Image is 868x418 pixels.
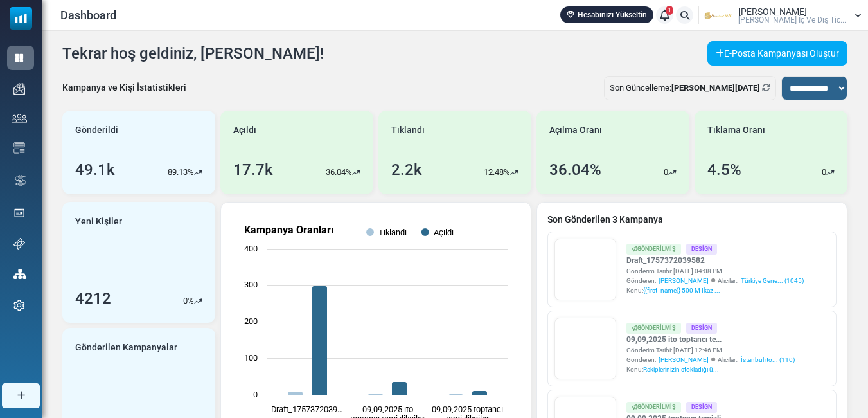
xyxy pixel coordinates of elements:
[686,323,717,334] div: Design
[13,300,25,311] img: settings-icon.svg
[626,334,795,345] a: 09,09,2025 ito toptancı te...
[666,6,673,15] span: 1
[12,114,27,123] img: contacts-icon.svg
[233,158,273,181] div: 17.7k
[626,286,804,295] div: Konu:
[762,83,770,93] a: Refresh Stats
[183,295,202,307] div: %
[13,173,28,188] img: workflow.svg
[686,402,717,413] div: Design
[626,276,804,286] div: Gönderen: Alıcılar::
[13,83,25,95] img: campaigns-icon.png
[643,366,719,373] span: Rakiplerinizin stokladığı ü...
[75,341,177,354] span: Gönderilen Kampanyalar
[656,6,673,24] a: 1
[626,244,681,255] div: Gönderilmiş
[183,295,188,307] p: 0
[741,276,804,286] a: Türkiye Gene... (1045)
[547,213,837,226] a: Son Gönderilen 3 Kampanya
[671,83,760,93] b: [PERSON_NAME][DATE]
[75,158,115,181] div: 49.1k
[626,355,795,365] div: Gönderen: Alıcılar::
[664,166,668,179] p: 0
[738,7,807,16] span: [PERSON_NAME]
[643,287,720,294] span: {(first_name)} 500 M İkaz ...
[244,353,258,363] text: 100
[13,52,25,64] img: dashboard-icon-active.svg
[244,224,333,236] text: Kampanya Oranları
[271,404,343,414] text: Draft_1757372039…
[604,76,776,100] div: Son Güncelleme:
[549,123,602,137] span: Açılma Oranı
[391,158,422,181] div: 2.2k
[75,215,122,228] span: Yeni Kişiler
[62,81,186,95] div: Kampanya ve Kişi İstatistikleri
[626,323,681,334] div: Gönderilmiş
[434,228,454,237] text: Açıldı
[626,365,795,374] div: Konu:
[707,123,765,137] span: Tıklama Oranı
[484,166,510,179] p: 12.48%
[626,255,804,266] a: Draft_1757372039582
[626,266,804,276] div: Gönderim Tarihi: [DATE] 04:08 PM
[626,402,681,413] div: Gönderilmiş
[253,390,258,399] text: 0
[741,355,795,365] a: İstanbul ito... (110)
[244,244,258,253] text: 400
[168,166,194,179] p: 89.13%
[738,16,846,24] span: [PERSON_NAME] İç Ve Dış Tic...
[659,276,709,286] span: [PERSON_NAME]
[62,202,215,323] a: Yeni Kişiler 4212 0%
[707,158,741,181] div: 4.5%
[626,345,795,355] div: Gönderim Tarihi: [DATE] 12:46 PM
[10,7,32,30] img: mailsoftly_icon_blue_white.svg
[244,280,258,289] text: 300
[549,158,601,181] div: 36.04%
[560,6,653,23] a: Hesabınızı Yükseltin
[75,123,118,137] span: Gönderildi
[326,166,352,179] p: 36.04%
[62,44,324,63] h4: Tekrar hoş geldiniz, [PERSON_NAME]!
[822,166,826,179] p: 0
[244,316,258,326] text: 200
[13,238,25,250] img: support-icon.svg
[13,142,25,154] img: email-templates-icon.svg
[703,6,735,25] img: User Logo
[707,41,847,66] a: E-Posta Kampanyası Oluştur
[233,123,256,137] span: Açıldı
[75,287,111,310] div: 4212
[391,123,425,137] span: Tıklandı
[686,244,717,255] div: Design
[703,6,862,25] a: User Logo [PERSON_NAME] [PERSON_NAME] İç Ve Dış Tic...
[60,6,116,24] span: Dashboard
[659,355,709,365] span: [PERSON_NAME]
[13,207,25,219] img: landing_pages.svg
[378,228,407,237] text: Tıklandı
